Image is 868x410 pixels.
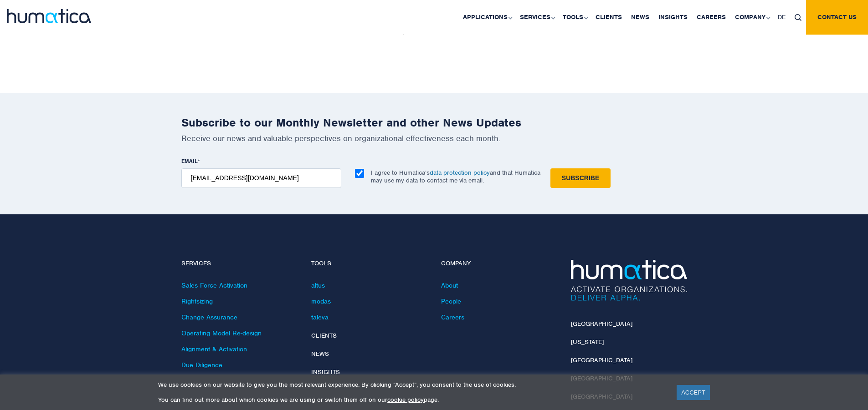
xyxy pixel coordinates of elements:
[441,281,458,289] a: About
[181,168,341,188] input: name@company.com
[550,168,611,188] input: Subscribe
[7,9,91,23] img: logo
[311,260,427,268] h4: Tools
[571,356,632,364] a: [GEOGRAPHIC_DATA]
[387,396,424,404] a: cookie policy
[181,116,687,130] h2: Subscribe to our Monthly Newsletter and other News Updates
[158,396,665,404] p: You can find out more about which cookies we are using or switch them off on our page.
[571,338,604,346] a: [US_STATE]
[441,297,461,305] a: People
[181,329,262,337] a: Operating Model Re-design
[181,260,298,268] h4: Services
[181,281,247,289] a: Sales Force Activation
[311,368,340,376] a: Insights
[355,169,364,178] input: I agree to Humatica’sdata protection policyand that Humatica may use my data to contact me via em...
[441,313,464,321] a: Careers
[311,313,329,321] a: taleva
[181,313,237,321] a: Change Assurance
[181,133,687,143] p: Receive our news and valuable perspectives on organizational effectiveness each month.
[778,13,786,21] span: DE
[571,260,687,301] img: Humatica
[181,157,198,165] span: EMAIL
[371,169,540,184] p: I agree to Humatica’s and that Humatica may use my data to contact me via email.
[430,169,490,177] a: data protection policy
[677,385,710,400] a: ACCEPT
[311,281,325,289] a: altus
[311,350,329,358] a: News
[181,361,222,369] a: Due Diligence
[311,297,331,305] a: modas
[158,381,665,389] p: We use cookies on our website to give you the most relevant experience. By clicking “Accept”, you...
[181,345,247,353] a: Alignment & Activation
[571,320,632,328] a: [GEOGRAPHIC_DATA]
[795,14,801,21] img: search_icon
[441,260,557,268] h4: Company
[181,297,213,305] a: Rightsizing
[311,332,337,339] a: Clients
